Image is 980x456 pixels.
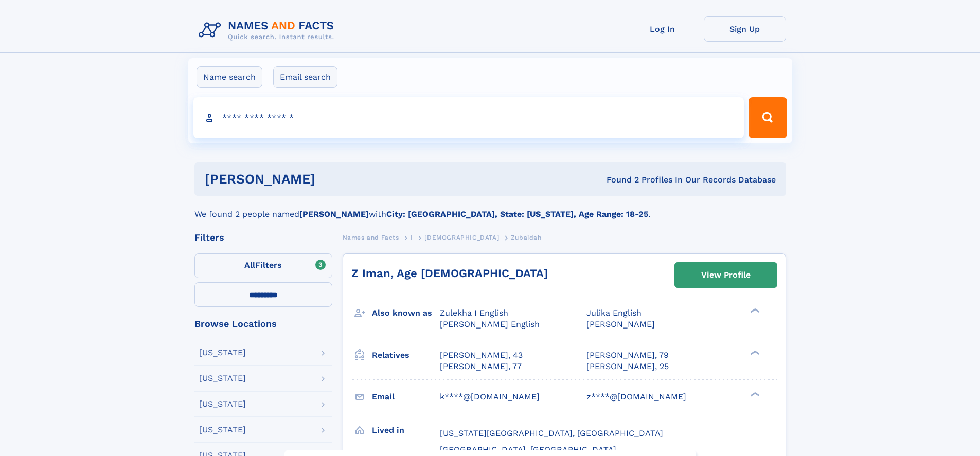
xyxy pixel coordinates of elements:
div: ❯ [748,349,760,356]
div: Found 2 Profiles In Our Records Database [461,174,776,186]
span: [PERSON_NAME] English [440,319,540,329]
label: Name search [197,66,262,88]
a: Names and Facts [343,231,399,244]
img: Logo Names and Facts [194,16,343,44]
a: [DEMOGRAPHIC_DATA] [424,231,499,244]
label: Filters [194,253,332,278]
label: Email search [273,66,337,88]
span: I [411,234,413,241]
a: [PERSON_NAME], 43 [440,350,523,361]
span: Julika English [586,308,642,318]
div: ❯ [748,307,760,314]
h3: Email [372,388,440,406]
div: View Profile [701,263,751,287]
a: [PERSON_NAME], 77 [440,361,522,372]
a: View Profile [675,263,777,287]
span: [US_STATE][GEOGRAPHIC_DATA], [GEOGRAPHIC_DATA] [440,428,663,438]
h3: Also known as [372,304,440,322]
a: [PERSON_NAME], 25 [586,361,669,372]
h3: Relatives [372,346,440,364]
div: ❯ [748,391,760,397]
a: [PERSON_NAME], 79 [586,350,669,361]
div: Filters [194,233,332,242]
b: [PERSON_NAME] [299,209,369,219]
span: [GEOGRAPHIC_DATA], [GEOGRAPHIC_DATA] [440,445,616,454]
div: We found 2 people named with . [194,196,786,221]
span: [PERSON_NAME] [586,319,655,329]
h1: [PERSON_NAME] [205,173,461,186]
a: I [411,231,413,244]
div: [US_STATE] [199,349,246,357]
button: Search Button [749,97,787,138]
div: [US_STATE] [199,374,246,382]
a: Log In [621,16,704,42]
span: [DEMOGRAPHIC_DATA] [424,234,499,241]
div: Browse Locations [194,319,332,329]
h3: Lived in [372,422,440,439]
input: search input [193,97,744,138]
a: Sign Up [704,16,786,42]
div: [US_STATE] [199,400,246,408]
b: City: [GEOGRAPHIC_DATA], State: [US_STATE], Age Range: 18-25 [386,209,648,219]
span: Zubaidah [511,234,542,241]
a: Z Iman, Age [DEMOGRAPHIC_DATA] [351,267,548,280]
span: All [244,260,255,270]
span: Zulekha I English [440,308,508,318]
div: [US_STATE] [199,426,246,434]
